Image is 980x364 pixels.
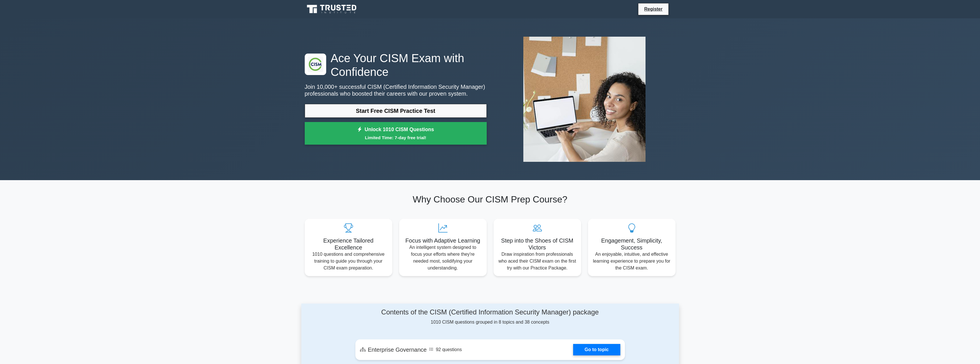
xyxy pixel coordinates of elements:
[305,104,487,118] a: Start Free CISM Practice Test
[305,83,487,97] p: Join 10,000+ successful CISM (Certified Information Security Manager) professionals who boosted t...
[309,251,388,271] p: 1010 questions and comprehensive training to guide you through your CISM exam preparation.
[573,344,620,355] a: Go to topic
[355,308,625,316] h4: Contents of the CISM (Certified Information Security Manager) package
[305,51,487,79] h1: Ace Your CISM Exam with Confidence
[355,308,625,326] div: 1010 CISM questions grouped in 8 topics and 38 concepts
[305,194,676,205] h2: Why Choose Our CISM Prep Course?
[309,237,388,251] h5: Experience Tailored Excellence
[498,237,577,251] h5: Step into the Shoes of CISM Victors
[593,251,671,271] p: An enjoyable, intuitive, and effective learning experience to prepare you for the CISM exam.
[593,237,671,251] h5: Engagement, Simplicity, Success
[404,244,482,271] p: An intelligent system designed to focus your efforts where they're needed most, solidifying your ...
[305,122,487,145] a: Unlock 1010 CISM QuestionsLimited Time: 7-day free trial!
[641,5,666,13] a: Register
[404,237,482,244] h5: Focus with Adaptive Learning
[312,134,480,141] small: Limited Time: 7-day free trial!
[498,251,577,271] p: Draw inspiration from professionals who aced their CISM exam on the first try with our Practice P...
